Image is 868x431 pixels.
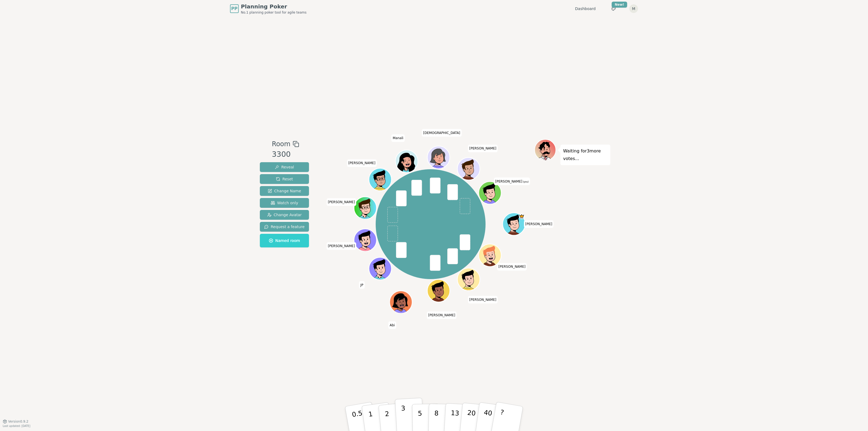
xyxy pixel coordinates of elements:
[260,174,309,184] button: Reset
[494,178,530,185] span: Click to change your name
[468,145,498,152] span: Click to change your name
[230,3,307,15] a: PPPlanning PokerNo.1 planning poker tool for agile teams
[3,419,28,424] button: Version0.9.2
[327,198,356,206] span: Click to change your name
[327,242,356,250] span: Click to change your name
[497,263,527,271] span: Click to change your name
[267,212,302,218] span: Change Avatar
[524,220,554,228] span: Click to change your name
[3,424,30,427] span: Last updated: [DATE]
[260,234,309,247] button: Named room
[612,2,627,8] div: New!
[347,159,377,167] span: Click to change your name
[276,176,293,182] span: Reset
[519,213,525,219] span: Dan is the host
[241,3,307,10] span: Planning Poker
[8,419,28,424] span: Version 0.9.2
[388,321,396,329] span: Click to change your name
[269,238,300,243] span: Named room
[260,162,309,172] button: Reveal
[575,6,596,11] a: Dashboard
[609,4,618,14] button: New!
[468,296,498,304] span: Click to change your name
[522,181,529,183] span: (you)
[427,312,457,319] span: Click to change your name
[241,10,307,15] span: No.1 planning poker tool for agile teams
[422,129,461,137] span: Click to change your name
[264,224,305,229] span: Request a feature
[260,210,309,220] button: Change Avatar
[391,135,405,142] span: Click to change your name
[268,188,301,194] span: Change Name
[231,5,237,12] span: PP
[563,147,608,162] p: Waiting for 3 more votes...
[480,182,501,203] button: Click to change your avatar
[275,164,294,170] span: Reveal
[629,4,638,13] button: M
[271,200,298,206] span: Watch only
[260,198,309,208] button: Watch only
[272,139,290,149] span: Room
[260,186,309,196] button: Change Name
[260,222,309,232] button: Request a feature
[359,281,365,289] span: Click to change your name
[272,149,299,160] div: 3300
